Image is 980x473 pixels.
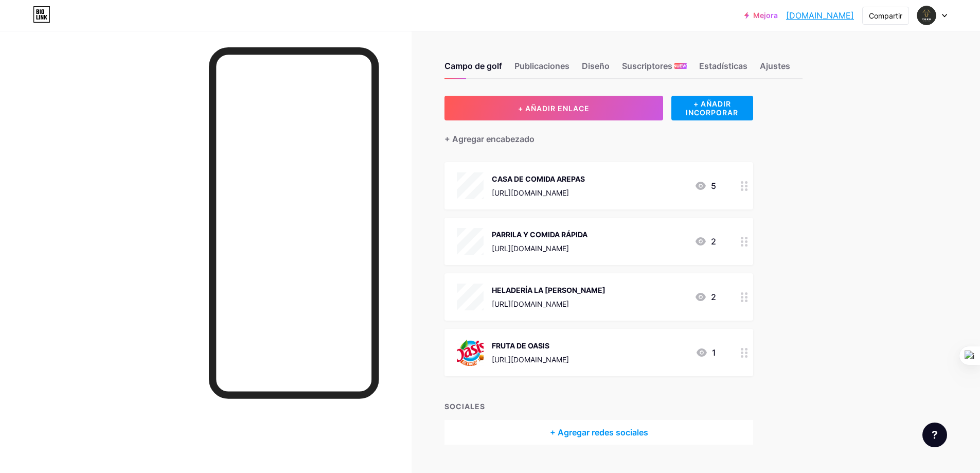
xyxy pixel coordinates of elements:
[444,402,485,411] font: SOCIALES
[492,230,587,239] font: PARRILA Y COMIDA RÁPIDA
[444,134,534,144] font: + Agregar encabezado
[711,181,716,191] font: 5
[492,174,585,183] font: CASA DE COMIDA AREPAS
[518,104,590,113] font: + AÑADIR ENLACE
[786,9,854,22] a: [DOMAIN_NAME]
[686,99,738,117] font: + AÑADIR INCORPORAR
[492,341,549,350] font: FRUTA DE OASIS
[492,188,569,197] font: [URL][DOMAIN_NAME]
[699,61,747,71] font: Estadísticas
[869,11,902,20] font: Compartir
[492,286,605,294] font: HELADERÍA LA [PERSON_NAME]
[582,61,610,71] font: Diseño
[711,236,716,247] font: 2
[917,6,936,25] img: filtros doctor agua
[492,300,569,308] font: [URL][DOMAIN_NAME]
[514,61,569,71] font: Publicaciones
[444,96,663,120] button: + AÑADIR ENLACE
[492,355,569,364] font: [URL][DOMAIN_NAME]
[673,63,688,68] font: NUEVO
[712,347,716,358] font: 1
[753,11,778,20] font: Mejora
[622,61,672,71] font: Suscriptores
[457,339,484,366] img: FRUTA DE OASIS
[550,427,648,437] font: + Agregar redes sociales
[492,244,569,253] font: [URL][DOMAIN_NAME]
[444,61,502,71] font: Campo de golf
[760,61,790,71] font: Ajustes
[786,10,854,21] font: [DOMAIN_NAME]
[711,292,716,302] font: 2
